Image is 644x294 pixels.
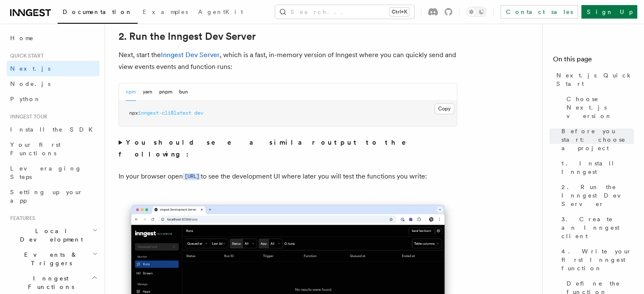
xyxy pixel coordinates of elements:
span: 1. Install Inngest [561,159,634,176]
a: 2. Run the Inngest Dev Server [119,30,256,42]
span: Next.js Quick Start [556,71,634,88]
span: Documentation [63,8,133,15]
a: Examples [138,3,193,23]
a: Leveraging Steps [7,161,100,184]
span: Inngest tour [7,113,47,120]
a: Node.js [7,76,100,91]
a: Documentation [58,3,138,24]
span: npx [129,110,138,116]
a: Setting up your app [7,184,100,208]
p: Next, start the , which is a fast, in-memory version of Inngest where you can quickly send and vi... [119,49,457,73]
span: Examples [143,8,188,15]
a: Choose Next.js version [563,91,634,124]
button: Local Development [7,223,100,247]
a: Next.js Quick Start [553,68,634,91]
span: inngest-cli@latest [138,110,191,116]
kbd: Ctrl+K [390,8,409,16]
a: AgentKit [193,3,248,23]
span: 2. Run the Inngest Dev Server [561,183,634,208]
summary: You should see a similar output to the following: [119,137,457,160]
span: Setting up your app [10,189,83,204]
button: Events & Triggers [7,247,100,271]
a: 3. Create an Inngest client [558,212,634,244]
a: Before you start: choose a project [558,124,634,156]
span: Inngest Functions [7,274,91,291]
span: 3. Create an Inngest client [561,215,634,240]
span: Events & Triggers [7,250,92,267]
span: dev [194,110,203,116]
span: Your first Functions [10,141,61,157]
a: Python [7,91,100,107]
a: Install the SDK [7,122,100,137]
a: Inngest Dev Server [161,51,220,59]
p: In your browser open to see the development UI where later you will test the functions you write: [119,170,457,183]
span: Home [10,34,34,42]
span: AgentKit [198,8,243,15]
strong: You should see a similar output to the following: [119,138,418,158]
span: Local Development [7,227,92,244]
span: Leveraging Steps [10,165,82,180]
button: pnpm [159,83,172,101]
span: Quick start [7,52,44,59]
code: [URL] [183,173,201,180]
span: Install the SDK [10,126,98,133]
button: bun [179,83,188,101]
a: 4. Write your first Inngest function [558,244,634,276]
a: Next.js [7,61,100,76]
span: Python [10,96,41,102]
a: [URL] [183,172,201,180]
button: npm [126,83,136,101]
span: Choose Next.js version [567,95,634,120]
a: Home [7,30,100,46]
a: Your first Functions [7,137,100,161]
span: Features [7,215,35,222]
span: Before you start: choose a project [561,127,634,152]
button: yarn [143,83,152,101]
h4: On this page [553,54,634,68]
span: Node.js [10,80,50,87]
a: 2. Run the Inngest Dev Server [558,179,634,212]
a: 1. Install Inngest [558,156,634,179]
button: Copy [434,103,454,114]
a: Contact sales [500,5,578,19]
button: Toggle dark mode [466,7,486,17]
span: 4. Write your first Inngest function [561,247,634,272]
button: Search...Ctrl+K [275,5,414,19]
a: Sign Up [581,5,637,19]
span: Next.js [10,65,50,72]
